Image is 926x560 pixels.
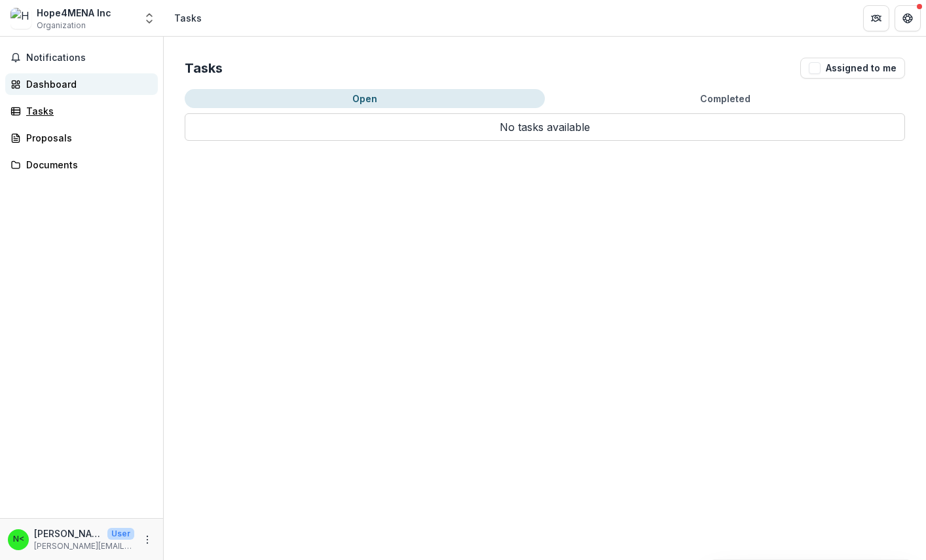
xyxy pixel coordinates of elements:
p: User [107,528,134,540]
div: Tasks [174,11,202,25]
button: Assigned to me [800,58,905,79]
span: Organization [37,20,86,31]
button: Get Help [895,5,921,31]
div: Documents [26,158,147,172]
nav: breadcrumb [169,9,207,28]
button: Completed [545,89,905,108]
h2: Tasks [185,60,223,76]
div: Dashboard [26,77,147,91]
div: Hope4MENA Inc [37,6,111,20]
span: Notifications [26,52,153,64]
a: Proposals [5,127,158,149]
a: Tasks [5,100,158,122]
a: Dashboard [5,73,158,95]
div: Tasks [26,104,147,118]
div: Nancy Aziz <nancy@hope4mena.com> [13,535,24,544]
button: More [139,532,155,548]
p: No tasks available [185,113,905,141]
button: Partners [863,5,889,31]
button: Open entity switcher [140,5,158,31]
img: Hope4MENA Inc [10,8,31,29]
a: Documents [5,154,158,176]
p: [PERSON_NAME] <[PERSON_NAME][EMAIL_ADDRESS][DOMAIN_NAME]> [34,527,102,540]
button: Notifications [5,47,158,68]
p: [PERSON_NAME][EMAIL_ADDRESS][DOMAIN_NAME] [34,540,134,552]
button: Open [185,89,545,108]
div: Proposals [26,131,147,145]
